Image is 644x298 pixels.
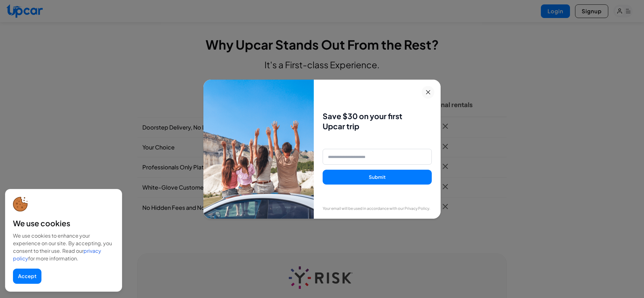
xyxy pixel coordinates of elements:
h3: Save $30 on your first Upcar trip [323,111,432,131]
p: Your email will be used in accordance with our Privacy Policy. [323,206,432,211]
div: We use cookies [13,218,114,228]
button: Accept [13,269,41,284]
img: Family enjoying car ride [203,80,314,219]
img: cookie-icon.svg [13,197,28,212]
div: We use cookies to enhance your experience on our site. By accepting, you consent to their use. Re... [13,232,114,262]
button: Submit [323,170,432,185]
